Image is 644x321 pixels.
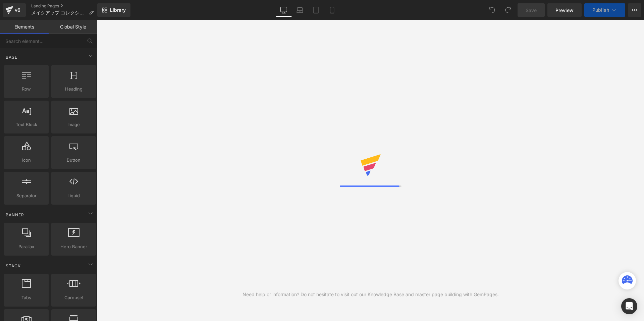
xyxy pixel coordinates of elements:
span: Parallax [6,243,47,250]
button: Publish [584,3,625,17]
span: Button [53,157,94,164]
span: Heading [53,86,94,93]
div: v6 [13,6,22,14]
span: Base [5,54,18,60]
span: Icon [6,157,47,164]
a: Tablet [308,3,324,17]
a: Global Style [49,20,97,34]
a: Laptop [292,3,308,17]
span: Save [526,7,537,14]
span: Hero Banner [53,243,94,250]
a: v6 [3,3,26,17]
div: Need help or information? Do not hesitate to visit out our Knowledge Base and master page buildin... [243,291,499,298]
span: Library [110,7,126,13]
a: Landing Pages [31,3,99,9]
a: Preview [547,3,582,17]
span: Carousel [53,294,94,301]
a: Mobile [324,3,340,17]
span: Image [53,121,94,128]
span: Separator [6,192,47,199]
button: Undo [485,3,499,17]
span: Liquid [53,192,94,199]
span: Preview [555,7,574,14]
span: Text Block [6,121,47,128]
span: メイクアップ コレクション [31,10,86,15]
span: Tabs [6,294,47,301]
span: Row [6,86,47,93]
button: Redo [501,3,515,17]
span: Banner [5,212,25,218]
button: More [628,3,641,17]
a: New Library [97,3,130,17]
span: Publish [592,7,609,13]
span: Stack [5,263,21,269]
a: Desktop [276,3,292,17]
div: Open Intercom Messenger [621,298,637,314]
